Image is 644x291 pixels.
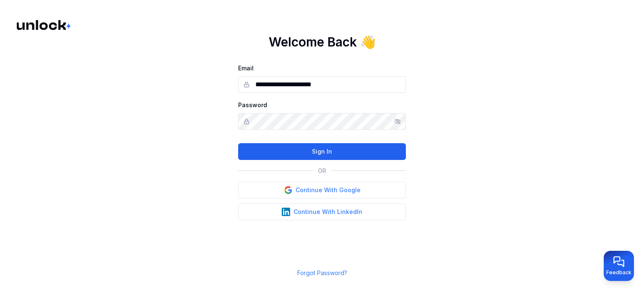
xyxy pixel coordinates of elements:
button: Sign In [238,143,406,160]
button: Provide feedback [604,251,634,281]
span: Feedback [606,269,631,276]
button: Show/hide password [394,118,401,125]
button: Continue With LinkedIn [238,203,406,220]
button: Continue With Google [238,182,406,198]
img: Logo [17,20,72,30]
label: Email [238,64,254,72]
label: Password [238,101,267,108]
p: OR [318,167,326,175]
a: Forgot Password? [297,269,347,276]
